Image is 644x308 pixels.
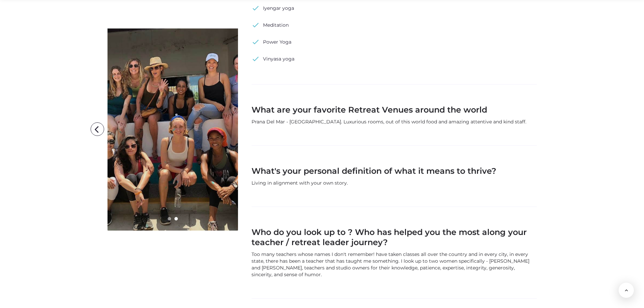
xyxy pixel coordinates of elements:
div: Too many teachers whose names I don't remember! have taken classes all over the country and in ev... [252,251,537,278]
a: check Power Yoga [252,37,291,47]
span: check [252,54,260,64]
h3: What are your favorite Retreat Venues around the world [252,105,537,115]
i: arrow_back_ios [92,123,105,136]
div: Prana Del Mar - [GEOGRAPHIC_DATA]. Luxurious rooms, out of this world food and amazing attentive ... [252,118,537,125]
a: check Iyengar yoga [252,3,294,13]
div: Living in alignment with your own story. [252,180,537,186]
h3: What's your personal definition of what it means to thrive? [252,166,537,176]
a: check Vinyasa yoga [252,54,294,64]
h3: Who do you look up to ? Who has helped you the most along your teacher / retreat leader journey? [252,227,537,247]
a: check Meditation [252,20,289,30]
span: check [252,20,260,30]
span: check [252,3,260,13]
span: check [252,37,260,47]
